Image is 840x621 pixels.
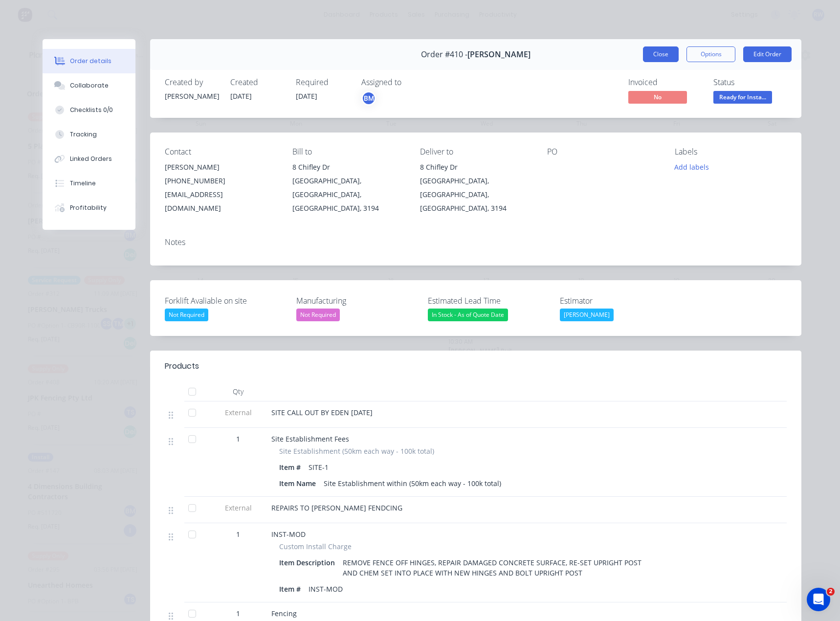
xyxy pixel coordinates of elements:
[271,408,373,417] span: SITE CALL OUT BY EDEN [DATE]
[547,147,659,156] div: PO
[279,476,320,490] div: Item Name
[643,46,679,62] button: Close
[70,203,107,212] div: Profitability
[271,609,297,618] span: Fencing
[292,174,404,215] div: [GEOGRAPHIC_DATA], [GEOGRAPHIC_DATA], [GEOGRAPHIC_DATA], 3194
[807,588,830,611] iframe: Intercom live chat
[43,73,135,98] button: Collaborate
[165,188,277,215] div: [EMAIL_ADDRESS][DOMAIN_NAME]
[165,160,277,215] div: [PERSON_NAME][PHONE_NUMBER][EMAIL_ADDRESS][DOMAIN_NAME]
[428,295,550,307] label: Estimated Lead Time
[713,91,772,103] span: Ready for Insta...
[420,147,532,156] div: Deliver to
[165,360,199,372] div: Products
[420,160,532,215] div: 8 Chifley Dr[GEOGRAPHIC_DATA], [GEOGRAPHIC_DATA], [GEOGRAPHIC_DATA], 3194
[467,50,531,59] span: [PERSON_NAME]
[279,446,434,456] span: Site Establishment (50km each way - 100k total)
[43,196,135,220] button: Profitability
[296,295,419,307] label: Manufacturing
[361,91,376,106] button: BM
[305,582,347,596] div: INST-MOD
[292,147,404,156] div: Bill to
[713,91,772,106] button: Ready for Insta...
[271,434,349,444] span: Site Establishment Fees
[669,160,714,174] button: Add labels
[165,160,277,174] div: [PERSON_NAME]
[420,160,532,174] div: 8 Chifley Dr
[165,174,277,188] div: [PHONE_NUMBER]
[236,434,240,444] span: 1
[70,57,111,66] div: Order details
[296,78,350,87] div: Required
[421,50,467,59] span: Order #410 -
[165,309,208,321] div: Not Required
[271,530,306,539] span: INST-MOD
[70,106,113,114] div: Checklists 0/0
[428,309,508,321] div: In Stock - As of Quote Date
[70,179,96,188] div: Timeline
[296,309,340,321] div: Not Required
[628,91,687,103] span: No
[230,78,284,87] div: Created
[230,91,252,101] span: [DATE]
[43,49,135,73] button: Order details
[560,295,682,307] label: Estimator
[279,582,305,596] div: Item #
[271,503,402,512] span: REPAIRS TO [PERSON_NAME] FENDCING
[279,460,305,474] div: Item #
[165,78,219,87] div: Created by
[628,78,702,87] div: Invoiced
[305,460,332,474] div: SITE-1
[43,122,135,147] button: Tracking
[165,295,287,307] label: Forklift Avaliable on site
[236,608,240,619] span: 1
[213,503,264,513] span: External
[70,130,97,139] div: Tracking
[236,529,240,539] span: 1
[70,81,109,90] div: Collaborate
[43,147,135,171] button: Linked Orders
[279,541,352,552] span: Custom Install Charge
[827,588,835,596] span: 2
[165,91,219,101] div: [PERSON_NAME]
[279,555,339,570] div: Item Description
[686,46,735,62] button: Options
[560,309,614,321] div: [PERSON_NAME]
[320,476,505,490] div: Site Establishment within (50km each way - 100k total)
[165,238,787,247] div: Notes
[292,160,404,174] div: 8 Chifley Dr
[209,382,267,401] div: Qty
[213,407,264,418] span: External
[292,160,404,215] div: 8 Chifley Dr[GEOGRAPHIC_DATA], [GEOGRAPHIC_DATA], [GEOGRAPHIC_DATA], 3194
[713,78,787,87] div: Status
[70,155,112,163] div: Linked Orders
[339,555,647,580] div: REMOVE FENCE OFF HINGES, REPAIR DAMAGED CONCRETE SURFACE, RE-SET UPRIGHT POST AND CHEM SET INTO P...
[361,78,459,87] div: Assigned to
[296,91,317,101] span: [DATE]
[43,98,135,122] button: Checklists 0/0
[675,147,787,156] div: Labels
[420,174,532,215] div: [GEOGRAPHIC_DATA], [GEOGRAPHIC_DATA], [GEOGRAPHIC_DATA], 3194
[743,46,792,62] button: Edit Order
[43,171,135,196] button: Timeline
[165,147,277,156] div: Contact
